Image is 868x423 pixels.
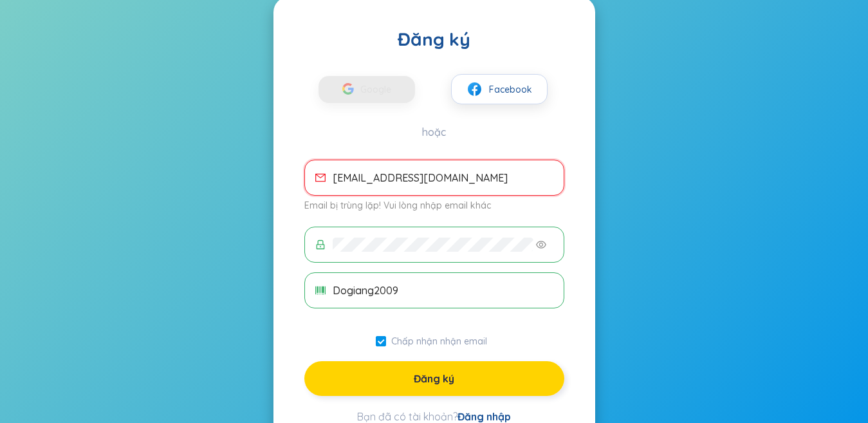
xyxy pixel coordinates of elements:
[466,81,483,97] img: facebook
[333,283,553,297] input: Mã bí mật (tùy chọn)
[398,28,470,50] font: Đăng ký
[304,361,564,396] button: Đăng ký
[391,335,487,347] font: Chấp nhận nhận email
[489,84,532,95] font: Facebook
[315,173,326,183] span: thư
[304,200,491,211] font: Email bị trùng lặp! Vui lòng nhập email khác
[457,410,511,423] a: Đăng nhập
[360,84,391,95] font: Google
[414,372,454,385] font: Đăng ký
[333,171,553,185] input: E-mail
[315,240,326,250] span: khóa
[451,74,548,104] button: facebookFacebook
[315,285,326,296] span: mã vạch
[422,126,446,138] font: hoặc
[357,410,457,423] font: Bạn đã có tài khoản?
[319,76,415,103] button: Google
[536,240,546,250] span: mắt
